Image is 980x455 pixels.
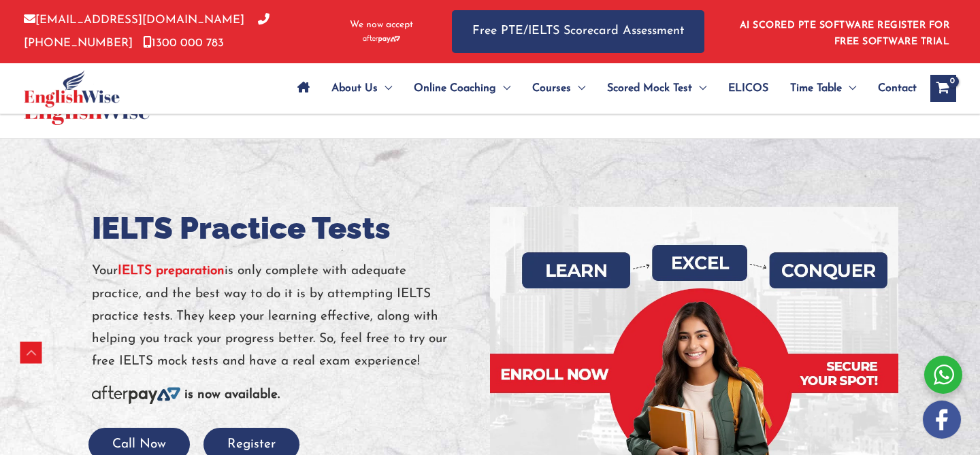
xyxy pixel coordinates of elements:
span: Menu Toggle [692,65,706,112]
a: [PHONE_NUMBER] [24,14,269,48]
img: white-facebook.png [923,401,961,439]
a: Online CoachingMenu Toggle [403,65,521,112]
span: About Us [331,65,378,112]
p: Your is only complete with adequate practice, and the best way to do it is by attempting IELTS pr... [92,260,480,373]
a: About UsMenu Toggle [321,65,403,112]
img: Afterpay-Logo [363,35,400,43]
span: We now accept [350,18,413,32]
a: 1300 000 783 [143,37,224,49]
span: Contact [878,65,917,112]
a: Contact [867,65,917,112]
nav: Site Navigation: Main Menu [287,65,917,112]
span: Courses [532,65,571,112]
a: Register [203,438,299,451]
a: [EMAIL_ADDRESS][DOMAIN_NAME] [24,14,244,26]
img: cropped-ew-logo [24,70,120,107]
img: Afterpay-Logo [92,386,180,404]
span: Menu Toggle [842,65,856,112]
a: ELICOS [717,65,779,112]
a: Time TableMenu Toggle [779,65,867,112]
a: Scored Mock TestMenu Toggle [596,65,717,112]
b: is now available. [184,388,280,401]
a: Free PTE/IELTS Scorecard Assessment [452,10,704,53]
span: Scored Mock Test [607,65,692,112]
a: View Shopping Cart, empty [930,75,956,102]
aside: Header Widget 1 [732,10,956,54]
span: Menu Toggle [496,65,510,112]
a: AI SCORED PTE SOFTWARE REGISTER FOR FREE SOFTWARE TRIAL [740,20,950,47]
span: ELICOS [728,65,768,112]
a: Call Now [88,438,190,451]
span: Menu Toggle [571,65,585,112]
span: Time Table [790,65,842,112]
span: Menu Toggle [378,65,392,112]
a: CoursesMenu Toggle [521,65,596,112]
span: Online Coaching [414,65,496,112]
a: IELTS preparation [118,265,225,277]
h1: IELTS Practice Tests [92,207,480,250]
